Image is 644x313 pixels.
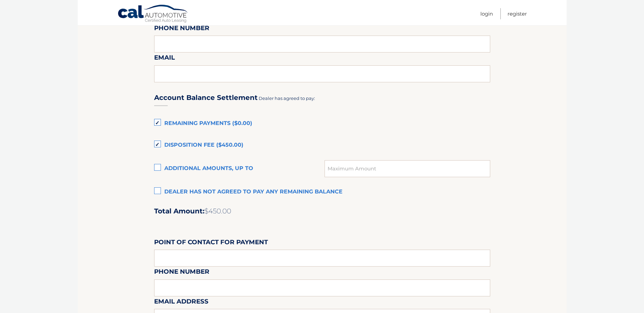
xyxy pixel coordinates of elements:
[154,207,490,215] h2: Total Amount:
[154,139,490,152] label: Disposition Fee ($450.00)
[154,117,490,130] label: Remaining Payments ($0.00)
[480,8,493,19] a: Login
[154,162,325,175] label: Additional amounts, up to
[325,160,490,177] input: Maximum Amount
[117,4,189,24] a: Cal Automotive
[154,185,490,199] label: Dealer has not agreed to pay any remaining balance
[154,93,258,102] h3: Account Balance Settlement
[154,53,175,65] label: Email
[154,23,209,36] label: Phone Number
[259,96,315,101] span: Dealer has agreed to pay:
[508,8,527,19] a: Register
[204,207,231,215] span: $450.00
[154,296,208,309] label: Email Address
[154,237,268,250] label: Point of Contact for Payment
